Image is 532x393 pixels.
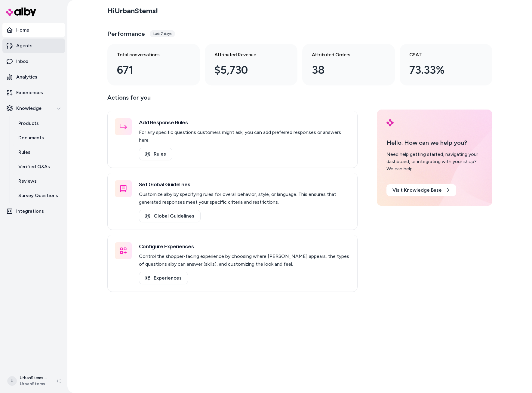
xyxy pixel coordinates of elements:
[2,204,65,218] a: Integrations
[16,26,29,34] p: Home
[139,128,350,144] p: For any specific questions customers might ask, you can add preferred responses or answers here.
[139,210,201,222] a: Global Guidelines
[18,134,44,141] p: Documents
[2,39,65,53] a: Agents
[386,138,483,147] p: Hello. How can we help you?
[2,54,65,69] a: Inbox
[16,73,37,81] p: Analytics
[20,381,47,387] span: UrbanStems
[107,44,200,85] a: Total conversations 671
[2,85,65,100] a: Experiences
[139,190,350,206] p: Customize alby by specifying rules for overall behavior, style, or language. This ensures that ge...
[386,119,394,126] img: alby Logo
[386,184,456,196] a: Visit Knowledge Base
[18,192,58,199] p: Survey Questions
[150,30,175,37] div: Last 7 days
[2,70,65,84] a: Analytics
[302,44,395,85] a: Attributed Orders 38
[409,51,473,58] h3: CSAT
[20,375,47,381] p: UrbanStems Shopify
[107,93,358,107] p: Actions for you
[409,62,473,78] div: 73.33%
[18,163,50,170] p: Verified Q&As
[400,44,492,85] a: CSAT 73.33%
[117,51,181,58] h3: Total conversations
[18,178,37,185] p: Reviews
[12,131,65,145] a: Documents
[16,105,42,112] p: Knowledge
[12,116,65,131] a: Products
[12,174,65,188] a: Reviews
[139,242,350,251] h3: Configure Experiences
[2,23,65,37] a: Home
[139,252,350,268] p: Control the shopper-facing experience by choosing where [PERSON_NAME] appears, the types of quest...
[107,29,145,38] h3: Performance
[312,51,376,58] h3: Attributed Orders
[139,118,350,127] h3: Add Response Rules
[214,51,278,58] h3: Attributed Revenue
[312,62,376,78] div: 38
[12,188,65,203] a: Survey Questions
[117,62,181,78] div: 671
[18,149,30,156] p: Rules
[6,8,36,16] img: alby Logo
[4,371,52,391] button: UUrbanStems ShopifyUrbanStems
[18,120,39,127] p: Products
[386,151,483,172] div: Need help getting started, navigating your dashboard, or integrating with your shop? We can help.
[139,148,172,160] a: Rules
[214,62,278,78] div: $5,730
[12,145,65,159] a: Rules
[2,101,65,116] button: Knowledge
[16,89,43,96] p: Experiences
[139,180,350,189] h3: Set Global Guidelines
[205,44,297,85] a: Attributed Revenue $5,730
[16,208,44,215] p: Integrations
[139,272,188,284] a: Experiences
[7,376,17,386] span: U
[16,42,32,49] p: Agents
[16,58,28,65] p: Inbox
[12,159,65,174] a: Verified Q&As
[107,6,158,15] h2: Hi UrbanStems !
